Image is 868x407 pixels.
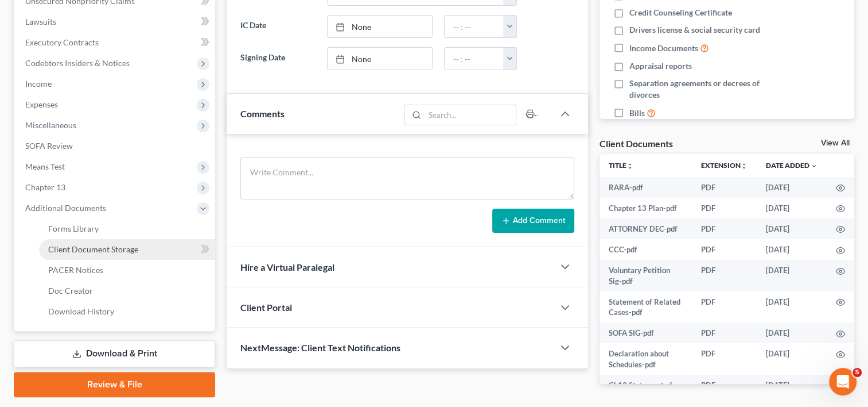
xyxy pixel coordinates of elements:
span: Download History [48,306,114,316]
label: Signing Date [235,47,321,70]
span: Miscellaneous [25,120,76,130]
a: Client Document Storage [39,239,215,260]
td: CCC-pdf [600,239,692,260]
input: -- : -- [445,16,504,37]
span: Credit Counseling Certificate [629,7,732,18]
td: PDF [692,343,757,375]
span: Comments [240,108,285,119]
a: Doc Creator [39,281,215,301]
span: Client Document Storage [48,244,138,254]
td: Statement of Related Cases-pdf [600,291,692,323]
td: ATTORNEY DEC-pdf [600,218,692,239]
i: expand_more [811,163,818,170]
a: Executory Contracts [16,32,215,53]
a: PACER Notices [39,260,215,281]
td: Voluntary Petition Sig-pdf [600,260,692,291]
input: -- : -- [445,48,504,70]
a: Date Added expand_more [766,161,818,170]
span: Chapter 13 [25,182,65,192]
span: Doc Creator [48,286,93,295]
span: PACER Notices [48,265,103,275]
td: [DATE] [757,198,827,218]
span: Lawsuits [25,17,56,26]
td: [DATE] [757,239,827,260]
label: IC Date [235,15,321,38]
span: NextMessage: Client Text Notifications [240,342,400,353]
a: SOFA Review [16,136,215,156]
span: Hire a Virtual Paralegal [240,262,334,272]
i: unfold_more [741,163,748,170]
span: Forms Library [48,224,99,233]
i: unfold_more [626,163,633,170]
td: PDF [692,177,757,198]
a: Lawsuits [16,11,215,32]
span: Income [25,79,52,89]
td: [DATE] [757,343,827,375]
td: PDF [692,291,757,323]
td: PDF [692,218,757,239]
span: Means Test [25,162,65,171]
td: PDF [692,198,757,218]
a: Review & File [14,372,215,397]
span: SOFA Review [25,141,73,151]
span: Executory Contracts [25,37,99,47]
span: 5 [853,368,862,377]
td: PDF [692,260,757,291]
span: Additional Documents [25,203,106,213]
a: None [328,48,433,70]
div: Client Documents [600,137,673,149]
span: Bills [629,107,645,119]
td: PDF [692,322,757,343]
a: None [328,16,433,37]
a: Forms Library [39,218,215,239]
a: View All [821,139,850,147]
span: Codebtors Insiders & Notices [25,58,130,68]
td: Declaration about Schedules-pdf [600,343,692,375]
td: [DATE] [757,177,827,198]
td: [DATE] [757,291,827,323]
span: Appraisal reports [629,60,692,72]
a: Download History [39,301,215,322]
a: Download & Print [14,340,215,367]
td: [DATE] [757,260,827,291]
span: Drivers license & social security card [629,24,760,36]
a: Extensionunfold_more [701,161,748,170]
button: Add Comment [492,209,574,233]
td: [DATE] [757,322,827,343]
td: [DATE] [757,218,827,239]
iframe: Intercom live chat [829,368,857,396]
td: RARA-pdf [600,177,692,198]
td: SOFA SIG-pdf [600,322,692,343]
span: Income Documents [629,43,698,54]
span: Expenses [25,99,58,109]
td: PDF [692,239,757,260]
span: Client Portal [240,302,292,313]
td: Chapter 13 Plan-pdf [600,198,692,218]
span: Separation agreements or decrees of divorces [629,78,781,101]
a: Titleunfold_more [609,161,633,170]
input: Search... [425,105,516,125]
